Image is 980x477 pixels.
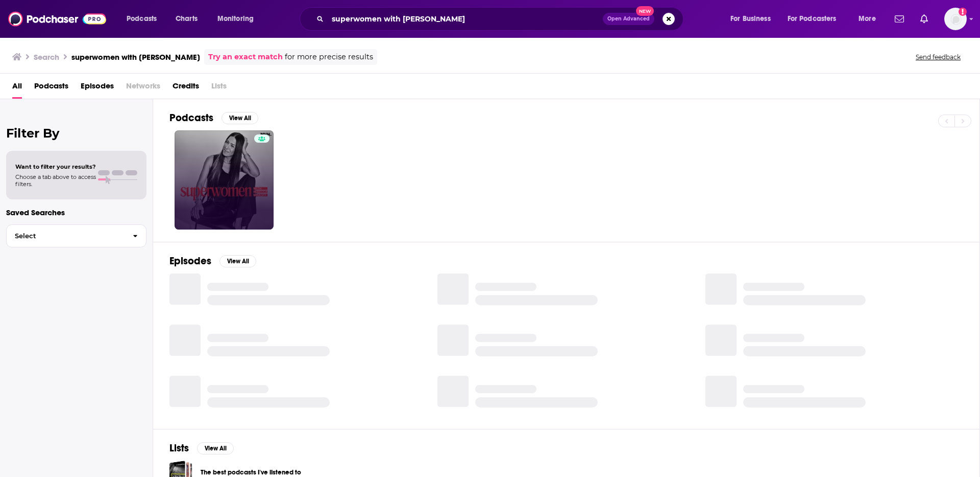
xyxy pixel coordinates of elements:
[210,11,267,27] button: open menu
[6,208,146,217] p: Saved Searches
[71,52,200,62] h3: superwomen with [PERSON_NAME]
[15,173,96,188] span: Choose a tab above to access filters.
[169,442,234,455] a: ListsView All
[328,11,603,27] input: Search podcasts, credits, & more...
[169,255,256,267] a: EpisodesView All
[222,112,258,124] button: View All
[219,255,256,267] button: View All
[944,8,967,30] img: User Profile
[169,111,258,124] a: PodcastsView All
[730,12,771,26] span: For Business
[169,255,211,267] h2: Episodes
[169,442,189,455] h2: Lists
[211,78,227,99] span: Lists
[6,126,146,141] h2: Filter By
[81,78,114,99] a: Episodes
[173,78,199,99] a: Credits
[119,11,170,27] button: open menu
[217,12,254,26] span: Monitoring
[636,6,654,16] span: New
[959,8,967,16] svg: Add a profile image
[723,11,783,27] button: open menu
[788,12,837,26] span: For Podcasters
[603,13,654,25] button: Open AdvancedNew
[34,78,68,99] a: Podcasts
[6,224,146,247] button: Select
[15,163,96,170] span: Want to filter your results?
[34,52,59,62] h3: Search
[126,78,160,99] span: Networks
[781,11,851,27] button: open menu
[127,12,157,26] span: Podcasts
[197,442,234,455] button: View All
[169,111,213,124] h2: Podcasts
[913,53,964,61] button: Send feedback
[309,7,693,31] div: Search podcasts, credits, & more...
[7,233,125,239] span: Select
[208,51,283,63] a: Try an exact match
[916,10,932,28] a: Show notifications dropdown
[176,12,198,26] span: Charts
[859,12,876,26] span: More
[851,11,889,27] button: open menu
[891,10,908,28] a: Show notifications dropdown
[8,9,106,29] img: Podchaser - Follow, Share and Rate Podcasts
[607,16,650,21] span: Open Advanced
[169,11,204,27] a: Charts
[944,8,967,30] button: Show profile menu
[944,8,967,30] span: Logged in as mijal
[12,78,22,99] a: All
[285,51,373,63] span: for more precise results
